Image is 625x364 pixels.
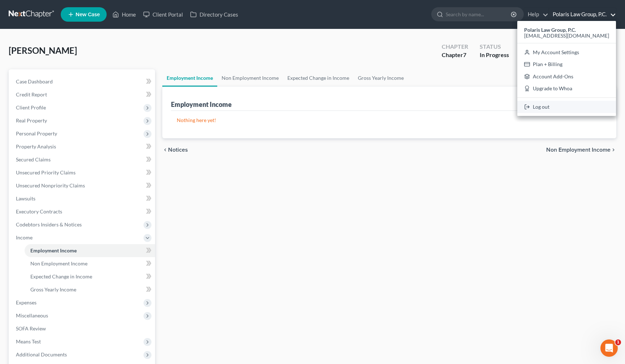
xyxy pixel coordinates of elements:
div: Polaris Law Group, P.C. [517,21,616,116]
a: Plan + Billing [517,58,616,70]
span: [EMAIL_ADDRESS][DOMAIN_NAME] [524,32,609,39]
a: Gross Yearly Income [354,69,408,87]
a: Non Employment Income [217,69,283,87]
span: Employment Income [30,247,77,253]
button: chevron_left Notices [162,147,188,153]
a: SOFA Review [10,322,155,335]
a: Lawsuits [10,192,155,205]
span: Miscellaneous [16,312,48,318]
a: Help [524,8,548,21]
span: Expected Change in Income [30,273,92,279]
span: Unsecured Nonpriority Claims [16,182,85,188]
span: SOFA Review [16,325,46,331]
span: New Case [76,12,100,17]
a: Expected Change in Income [25,270,155,283]
span: Codebtors Insiders & Notices [16,221,82,227]
a: Unsecured Nonpriority Claims [10,179,155,192]
span: Case Dashboard [16,78,53,84]
span: Property Analysis [16,143,56,149]
i: chevron_right [611,147,616,153]
a: Client Portal [140,8,187,21]
a: Expected Change in Income [283,69,354,87]
span: Notices [168,147,188,153]
span: Lawsuits [16,195,35,201]
span: Real Property [16,117,47,123]
button: Non Employment Income chevron_right [546,147,616,153]
a: Upgrade to Whoa [517,83,616,95]
div: Employment Income [171,100,232,109]
a: Property Analysis [10,140,155,153]
span: Gross Yearly Income [30,286,76,292]
span: Non Employment Income [30,260,87,266]
a: Executory Contracts [10,205,155,218]
span: Client Profile [16,104,46,110]
a: Non Employment Income [25,257,155,270]
a: Employment Income [25,244,155,257]
div: In Progress [480,51,509,59]
a: Credit Report [10,88,155,101]
a: Directory Cases [187,8,242,21]
span: Non Employment Income [546,147,611,153]
strong: Polaris Law Group, P.C. [524,27,576,33]
input: Search by name... [446,8,512,21]
span: Credit Report [16,91,47,97]
span: [PERSON_NAME] [9,45,77,56]
i: chevron_left [162,147,168,153]
span: Unsecured Priority Claims [16,169,76,175]
span: Expenses [16,299,37,305]
a: Unsecured Priority Claims [10,166,155,179]
p: Nothing here yet! [177,117,602,124]
a: Gross Yearly Income [25,283,155,296]
a: Home [109,8,140,21]
a: Polaris Law Group, P.C. [549,8,616,21]
span: Means Test [16,338,41,344]
a: Account Add-Ons [517,70,616,83]
span: 7 [463,51,466,58]
span: Executory Contracts [16,208,62,214]
div: Chapter [442,43,468,51]
a: My Account Settings [517,46,616,58]
a: Case Dashboard [10,75,155,88]
div: Chapter [442,51,468,59]
span: Income [16,234,33,240]
span: Secured Claims [16,156,51,162]
div: Status [480,43,509,51]
iframe: Intercom live chat [600,339,618,357]
span: Personal Property [16,130,57,136]
span: 1 [615,339,621,345]
span: Additional Documents [16,351,67,357]
a: Log out [517,101,616,113]
a: Employment Income [162,69,217,87]
a: Secured Claims [10,153,155,166]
